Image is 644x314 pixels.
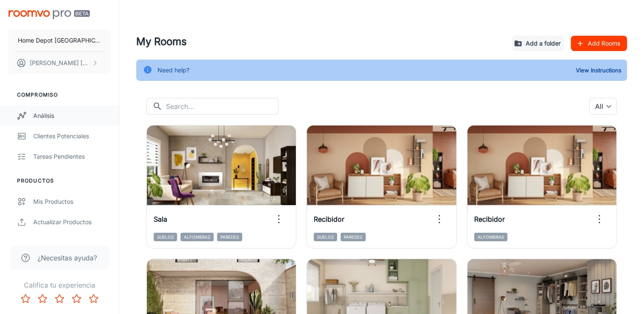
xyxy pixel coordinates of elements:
button: Rate 4 star [68,290,85,307]
div: Clientes potenciales [33,131,110,141]
button: [PERSON_NAME] [PERSON_NAME] [9,52,110,74]
button: Rate 5 star [85,290,102,307]
h6: Sala [154,214,167,224]
p: Home Depot [GEOGRAPHIC_DATA] [18,36,101,45]
span: Suelos [154,233,177,241]
span: ¿Necesitas ayuda? [37,253,97,263]
p: [PERSON_NAME] [PERSON_NAME] [30,58,90,68]
button: Add a folder [512,36,564,51]
button: Rate 3 star [51,290,68,307]
button: Home Depot [GEOGRAPHIC_DATA] [9,29,110,51]
span: Alfombras [474,233,507,241]
input: Search... [166,98,278,115]
div: Actualizar productos [33,217,110,227]
button: Rate 1 star [17,290,34,307]
button: View Instructions [574,64,624,77]
button: Add Rooms [571,36,627,51]
div: Need help? [157,62,189,78]
div: Mis productos [33,197,110,206]
div: Tareas pendientes [33,152,110,161]
img: Roomvo PRO Beta [9,10,90,19]
span: Paredes [341,233,366,241]
h6: Recibidor [474,214,505,224]
span: Alfombras [180,233,214,241]
h6: Recibidor [314,214,344,224]
h4: My Rooms [136,34,505,49]
span: Suelos [314,233,337,241]
div: All [589,98,617,115]
p: Califica tu experiencia [7,280,112,290]
button: Rate 2 star [34,290,51,307]
span: Paredes [217,233,242,241]
div: Análisis [33,111,110,120]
